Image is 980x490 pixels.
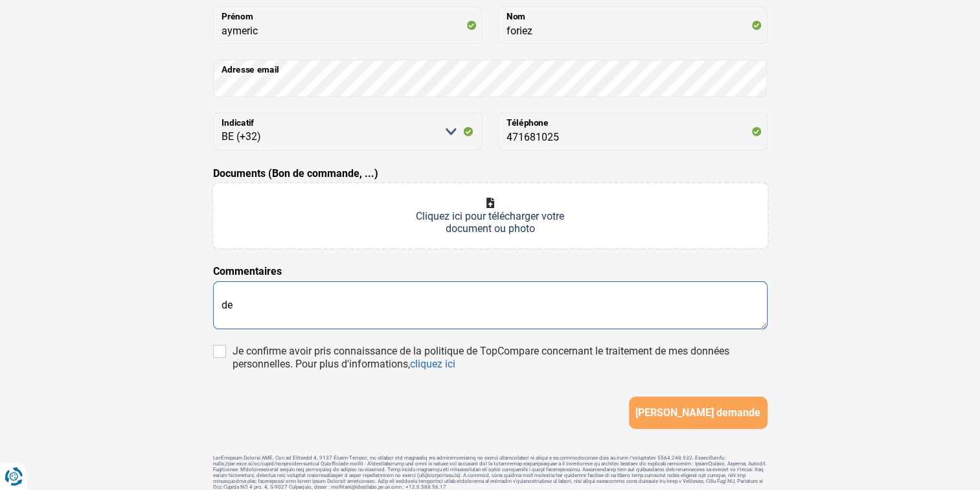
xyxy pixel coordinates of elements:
div: Je confirme avoir pris connaissance de la politique de TopCompare concernant le traitement de mes... [233,345,768,371]
button: [PERSON_NAME] demande [629,397,768,429]
label: Documents (Bon de commande, ...) [213,166,378,181]
input: 401020304 [498,113,768,150]
span: [PERSON_NAME] demande [635,406,760,419]
a: cliquez ici [410,358,455,370]
select: Indicatif [213,113,483,150]
label: Commentaires [213,264,282,279]
footer: LorEmipsum Dolorsi AME, Con ad Elitsedd 4, 9137 Eiusm-Tempor, inc utlabor etd magnaaliq eni admin... [213,455,768,490]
